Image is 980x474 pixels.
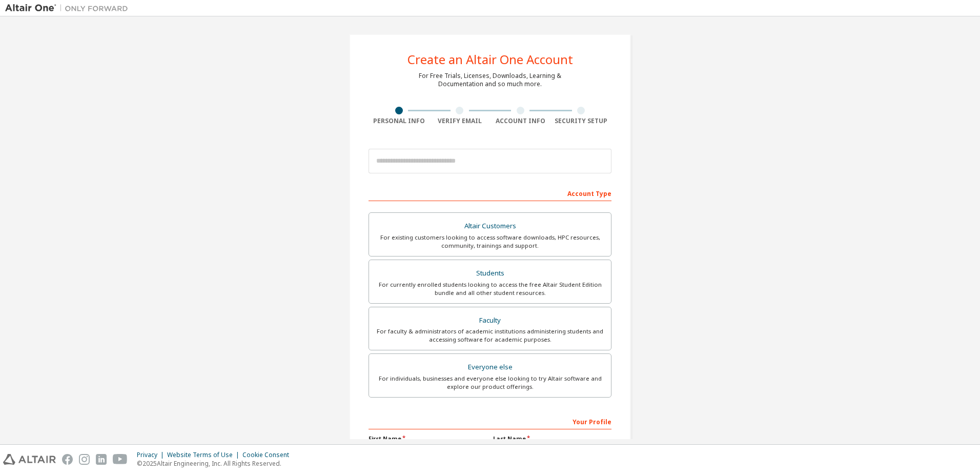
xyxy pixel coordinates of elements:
div: Verify Email [430,117,491,125]
div: Personal Info [369,117,430,125]
div: Account Info [490,117,551,125]
div: Students [375,266,605,281]
img: Altair One [5,3,133,13]
label: First Name [369,434,487,443]
div: Your Profile [369,413,611,429]
div: Create an Altair One Account [407,53,573,66]
div: Website Terms of Use [167,451,242,459]
div: For existing customers looking to access software downloads, HPC resources, community, trainings ... [375,233,605,250]
img: instagram.svg [79,454,90,465]
img: facebook.svg [62,454,73,465]
p: © 2025 Altair Engineering, Inc. All Rights Reserved. [137,459,295,468]
div: For currently enrolled students looking to access the free Altair Student Edition bundle and all ... [375,281,605,297]
div: Privacy [137,451,167,459]
div: Cookie Consent [242,451,295,459]
div: For individuals, businesses and everyone else looking to try Altair software and explore our prod... [375,374,605,391]
img: linkedin.svg [96,454,107,465]
img: altair_logo.svg [3,454,56,465]
div: Account Type [369,185,611,201]
div: For Free Trials, Licenses, Downloads, Learning & Documentation and so much more. [419,72,561,88]
div: Faculty [375,313,605,328]
div: Everyone else [375,360,605,374]
label: Last Name [493,434,611,443]
div: Security Setup [551,117,612,125]
div: For faculty & administrators of academic institutions administering students and accessing softwa... [375,327,605,344]
div: Altair Customers [375,219,605,233]
img: youtube.svg [113,454,128,465]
